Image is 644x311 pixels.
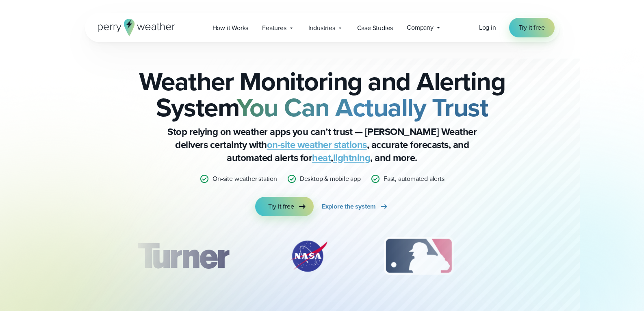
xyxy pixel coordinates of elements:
span: Case Studies [357,23,393,33]
div: 2 of 12 [280,236,337,276]
a: Try it free [255,197,314,216]
span: Try it free [268,202,294,211]
img: PGA.svg [501,236,566,276]
span: Try it free [519,23,545,33]
div: 4 of 12 [501,236,566,276]
span: Log in [479,23,496,32]
a: How it Works [206,20,256,36]
a: Log in [479,23,496,33]
a: lightning [333,150,371,165]
span: Company [407,23,434,33]
img: NASA.svg [280,236,337,276]
span: Explore the system [322,202,376,211]
a: Case Studies [350,20,400,36]
div: slideshow [126,236,519,281]
img: MLB.svg [376,236,462,276]
div: 1 of 12 [125,236,241,276]
div: 3 of 12 [376,236,462,276]
a: Explore the system [322,197,389,216]
p: Stop relying on weather apps you can’t trust — [PERSON_NAME] Weather delivers certainty with , ac... [160,125,485,164]
a: on-site weather stations [267,137,367,152]
img: Turner-Construction_1.svg [125,236,241,276]
p: On-site weather station [212,174,277,184]
a: Try it free [509,18,555,37]
p: Fast, automated alerts [384,174,445,184]
span: Industries [308,23,335,33]
h2: Weather Monitoring and Alerting System [126,68,519,120]
span: How it Works [212,23,249,33]
span: Features [262,23,286,33]
p: Desktop & mobile app [300,174,361,184]
strong: You Can Actually Trust [236,88,488,126]
a: heat [312,150,331,165]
